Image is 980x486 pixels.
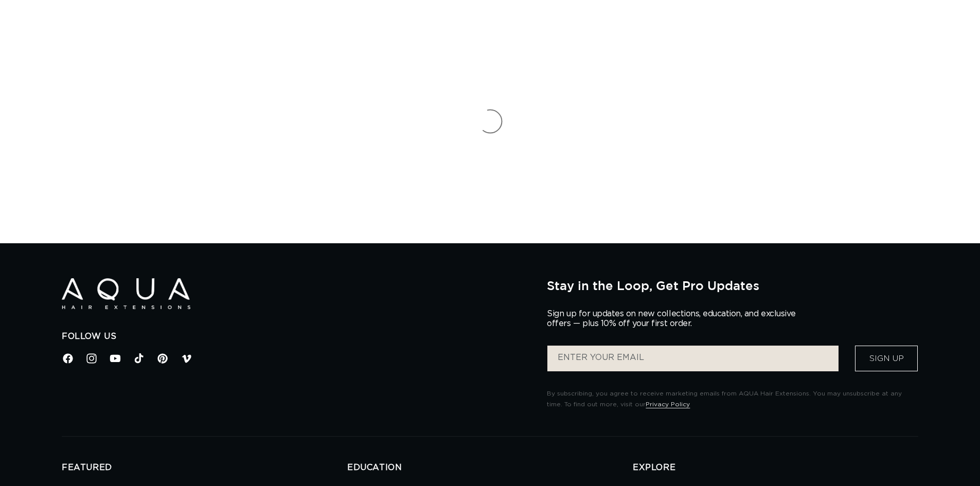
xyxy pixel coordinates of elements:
[547,346,839,371] input: ENTER YOUR EMAIL
[633,462,918,473] h2: EXPLORE
[547,388,918,410] p: By subscribing, you agree to receive marketing emails from AQUA Hair Extensions. You may unsubscr...
[62,278,190,310] img: Aqua Hair Extensions
[855,346,918,371] button: Sign Up
[347,462,633,473] h2: EDUCATION
[547,309,804,329] p: Sign up for updates on new collections, education, and exclusive offers — plus 10% off your first...
[547,278,918,293] h2: Stay in the Loop, Get Pro Updates
[646,401,690,407] a: Privacy Policy
[62,331,531,342] h2: Follow Us
[62,462,347,473] h2: FEATURED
